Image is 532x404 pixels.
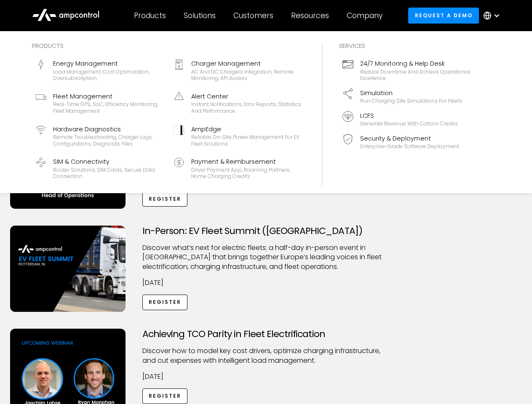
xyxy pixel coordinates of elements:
div: Remote troubleshooting, charger logs, configurations, diagnostic files [53,134,163,147]
div: Products [32,41,305,50]
div: Reduce downtime and achieve operational excellence [360,69,471,82]
h3: Achieving TCO Parity in Fleet Electrification [142,329,390,340]
div: LCFS [360,111,458,120]
div: Resources [291,11,329,20]
a: Charger ManagementAC and DC chargers integration, remote monitoring, API access [170,56,305,85]
div: Driver Payment App, Roaming Partners, Home Charging Credits [191,167,302,180]
p: Discover how to model key cost drivers, optimize charging infrastructure, and cut expenses with i... [142,346,390,365]
div: Solutions [184,11,216,20]
div: Enterprise-grade software deployment [360,143,459,150]
div: Company [347,11,382,20]
div: Load management, cost optimization, oversubscription [53,69,163,82]
div: AC and DC chargers integration, remote monitoring, API access [191,69,302,82]
div: Fleet Management [53,92,163,101]
a: Fleet ManagementReal-time GPS, SoC, efficiency monitoring, fleet management [32,88,167,118]
a: SIM & ConnectivityRouter Solutions, SIM Cards, Secure Data Connection [32,154,167,183]
a: Energy ManagementLoad management, cost optimization, oversubscription [32,56,167,85]
div: Router Solutions, SIM Cards, Secure Data Connection [53,167,163,180]
div: Customers [233,11,273,20]
div: Reliable On-site Power Management for EV Fleet Solutions [191,134,302,147]
div: Instant notifications, error reports, statistics and performance [191,101,302,114]
div: Real-time GPS, SoC, efficiency monitoring, fleet management [53,101,163,114]
div: Services [339,41,474,50]
p: [DATE] [142,372,390,381]
a: LCFSGenerate revenue with carbon credits [339,108,474,130]
div: Alert Center [191,92,302,101]
div: Run charging site simulations for fleets [360,98,462,104]
div: Payment & Reimbursement [191,157,302,166]
div: Products [134,11,166,20]
a: Request a demo [408,8,479,23]
a: 24/7 Monitoring & Help DeskReduce downtime and achieve operational excellence [339,56,474,85]
div: SIM & Connectivity [53,157,163,166]
a: Register [142,191,188,207]
p: [DATE] [142,278,390,287]
h3: In-Person: EV Fleet Summit ([GEOGRAPHIC_DATA]) [142,226,390,237]
a: Payment & ReimbursementDriver Payment App, Roaming Partners, Home Charging Credits [170,154,305,183]
div: Generate revenue with carbon credits [360,120,458,127]
p: ​Discover what’s next for electric fleets: a half-day in-person event in [GEOGRAPHIC_DATA] that b... [142,243,390,271]
a: Hardware DiagnosticsRemote troubleshooting, charger logs, configurations, diagnostic files [32,121,167,151]
div: 24/7 Monitoring & Help Desk [360,59,471,68]
a: Alert CenterInstant notifications, error reports, statistics and performance [170,88,305,118]
a: AmpEdgeReliable On-site Power Management for EV Fleet Solutions [170,121,305,151]
div: Energy Management [53,59,163,68]
a: SimulationRun charging site simulations for fleets [339,85,474,108]
div: Hardware Diagnostics [53,125,163,134]
a: Register [142,388,188,404]
a: Register [142,295,188,310]
div: Charger Management [191,59,302,68]
div: AmpEdge [191,125,302,134]
div: Simulation [360,88,462,98]
a: Security & DeploymentEnterprise-grade software deployment [339,130,474,153]
div: Security & Deployment [360,134,459,143]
